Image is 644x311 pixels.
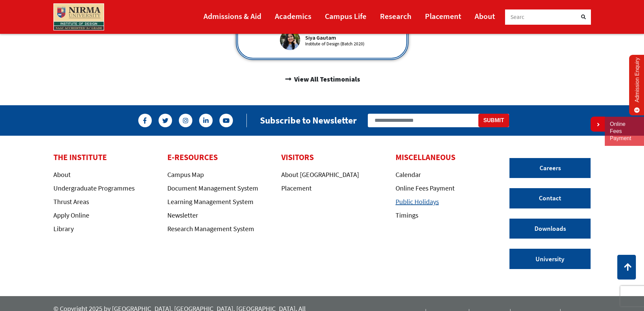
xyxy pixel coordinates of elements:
span: View All Testimonials [292,73,360,85]
a: About [475,8,495,24]
a: Campus Map [167,170,204,179]
span: Searc [510,13,525,21]
a: Academics [275,8,311,24]
a: Timings [396,211,418,219]
img: Siya-Gautam-792x421 [280,30,300,50]
a: Campus Life [325,8,366,24]
img: main_logo [53,3,104,30]
a: About [GEOGRAPHIC_DATA] [281,170,359,179]
a: About [53,170,71,179]
a: Research [380,8,411,24]
a: Siya Gautam [305,34,364,42]
a: Downloads [509,219,591,239]
a: Calendar [396,170,421,179]
a: View All Testimonials [229,73,415,85]
a: Careers [509,158,591,178]
a: Contact [509,188,591,208]
h2: Subscribe to Newsletter [260,115,357,126]
a: Learning Management System [167,197,254,206]
a: Library [53,224,74,233]
a: Research Management System [167,224,254,233]
a: Placement [425,8,461,24]
a: Document Management System [167,184,258,192]
a: Online Fees Payment [396,184,455,192]
a: Newsletter [167,211,198,219]
a: Apply Online [53,211,89,219]
a: Undergraduate Programmes [53,184,135,192]
a: Thrust Areas [53,197,89,206]
a: Placement [281,184,312,192]
a: University [509,249,591,269]
a: Admissions & Aid [204,8,261,24]
button: Submit [478,114,509,127]
a: Institute of Design (Batch 2020) [305,42,364,46]
a: Public Holidays [396,197,439,206]
a: Online Fees Payment [610,121,639,142]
